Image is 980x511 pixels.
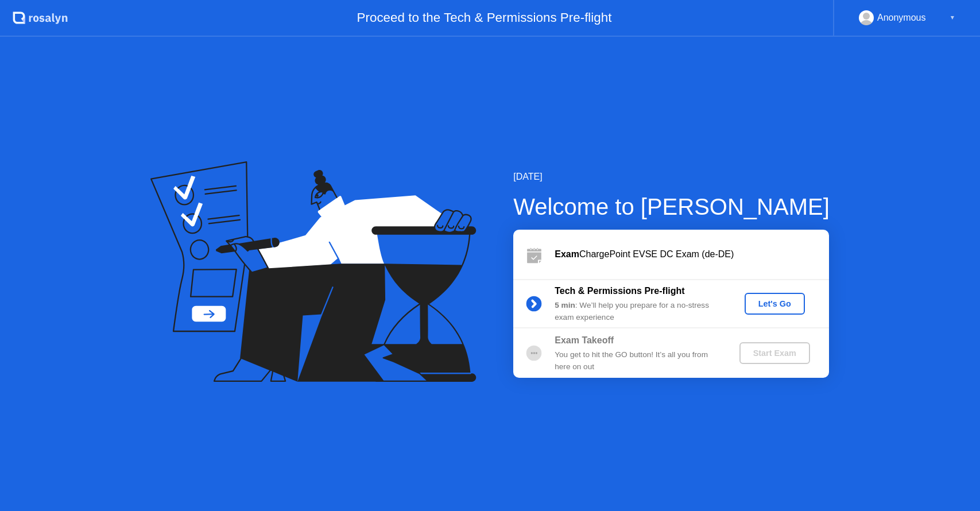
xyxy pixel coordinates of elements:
div: ▼ [950,10,955,25]
div: : We’ll help you prepare for a no-stress exam experience [555,300,720,323]
button: Let's Go [745,293,805,315]
div: You get to hit the GO button! It’s all you from here on out [555,349,720,373]
div: ChargePoint EVSE DC Exam (de-DE) [555,247,829,261]
div: [DATE] [513,170,830,184]
b: 5 min [555,301,575,309]
div: Anonymous [877,10,926,25]
b: Exam [555,249,579,259]
div: Let's Go [749,299,800,308]
b: Exam Takeoff [555,335,614,345]
button: Start Exam [739,342,810,364]
div: Welcome to [PERSON_NAME] [513,189,830,224]
div: Start Exam [744,349,805,358]
b: Tech & Permissions Pre-flight [555,286,684,296]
